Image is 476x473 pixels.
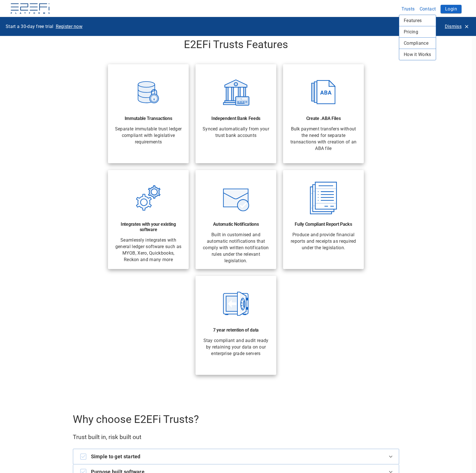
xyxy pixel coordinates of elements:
[399,26,436,37] div: Pricing
[404,51,431,58] span: How it Works
[404,29,431,35] span: Pricing
[404,17,431,24] span: Features
[404,40,431,46] span: Compliance
[399,15,436,26] div: Features
[399,49,436,60] div: How it Works
[399,38,436,49] div: Compliance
